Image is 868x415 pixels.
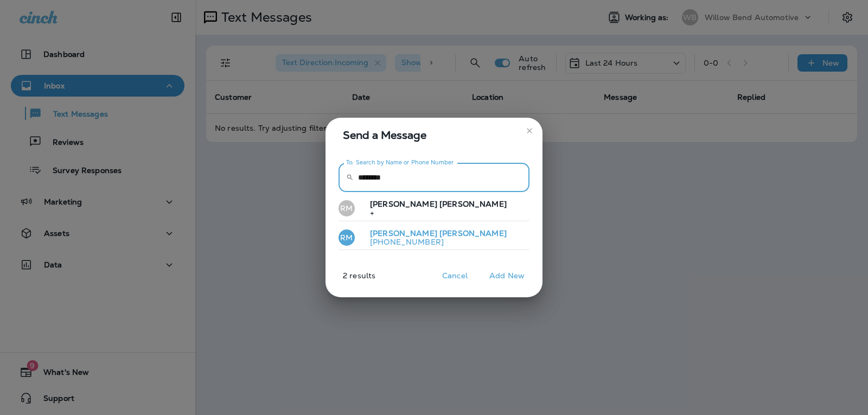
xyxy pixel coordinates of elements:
[370,199,437,209] span: [PERSON_NAME]
[339,226,529,251] button: RM[PERSON_NAME] [PERSON_NAME][PHONE_NUMBER]
[339,229,355,246] div: RM
[435,267,475,284] button: Cancel
[484,267,530,284] button: Add New
[439,199,507,209] span: [PERSON_NAME]
[361,209,507,218] p: +
[343,126,529,144] span: Send a Message
[339,200,355,216] div: RM
[346,158,454,167] label: To: Search by Name or Phone Number
[361,238,507,246] p: [PHONE_NUMBER]
[370,228,437,238] span: [PERSON_NAME]
[321,271,375,289] p: 2 results
[439,228,507,238] span: [PERSON_NAME]
[339,196,529,221] button: RM[PERSON_NAME] [PERSON_NAME]+
[521,122,538,139] button: close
